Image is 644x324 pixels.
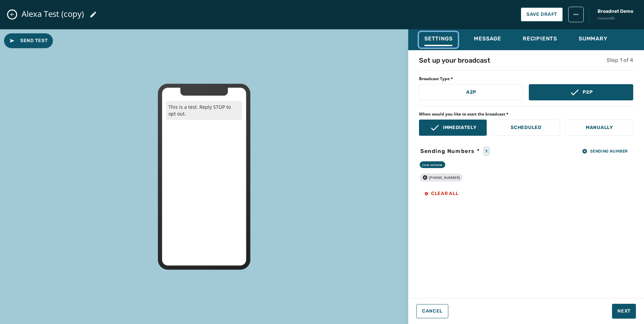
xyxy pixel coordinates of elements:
[443,124,477,131] p: Immediately
[586,124,613,131] p: Manually
[420,173,463,182] div: [PHONE_NUMBER]
[419,76,633,82] span: Broadcast Type *
[607,56,633,64] h5: Step 1 of 4
[422,309,443,314] span: Cancel
[598,15,633,21] span: rbwave8h
[419,56,490,65] h4: Set up your broadcast
[474,35,501,42] span: Message
[466,89,476,96] p: A2P
[419,111,633,117] span: When would you like to start the broadcast *
[582,149,628,154] span: Sending Number
[419,147,481,155] span: Sending Numbers *
[617,308,631,315] span: Next
[579,35,608,42] span: Summary
[484,147,489,156] div: 1
[424,191,458,196] span: Clear all
[598,8,633,15] span: Broadnet Demo
[583,89,592,96] p: P2P
[526,12,557,17] span: Save Draft
[523,35,557,42] span: Recipients
[166,101,242,120] p: This is a test. Reply STOP to opt out.
[568,7,584,22] button: broadcast action menu
[511,124,541,131] p: Scheduled
[424,35,452,42] span: Settings
[420,161,445,168] div: Low volume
